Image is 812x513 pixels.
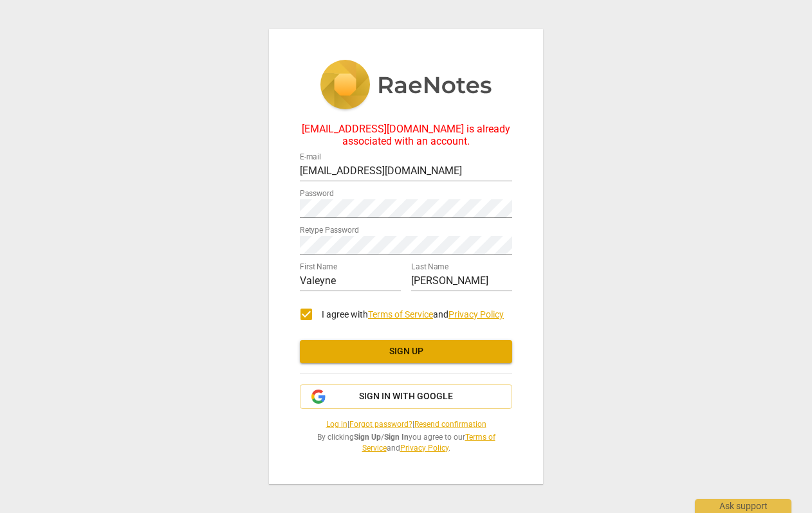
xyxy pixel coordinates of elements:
label: E-mail [300,154,321,161]
b: Sign In [384,433,409,442]
a: Log in [326,420,347,429]
button: Sign in with Google [300,384,512,409]
span: Sign up [310,345,502,358]
div: [EMAIL_ADDRESS][DOMAIN_NAME] is already associated with an account. [300,123,512,147]
label: Retype Password [300,227,359,235]
label: Last Name [411,264,448,271]
a: Privacy Policy [448,309,504,319]
a: Terms of Service [362,433,495,453]
img: 5ac2273c67554f335776073100b6d88f.svg [320,60,492,113]
b: Sign Up [354,433,381,442]
span: By clicking / you agree to our and . [300,432,512,453]
button: Sign up [300,340,512,363]
a: Privacy Policy [400,444,448,453]
label: First Name [300,264,337,271]
div: Ask support [695,499,791,513]
a: Forgot password? [349,420,412,429]
label: Password [300,190,334,198]
a: Terms of Service [368,309,433,319]
span: | | [300,419,512,430]
span: I agree with and [322,309,504,319]
a: Resend confirmation [414,420,486,429]
span: Sign in with Google [359,390,453,403]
